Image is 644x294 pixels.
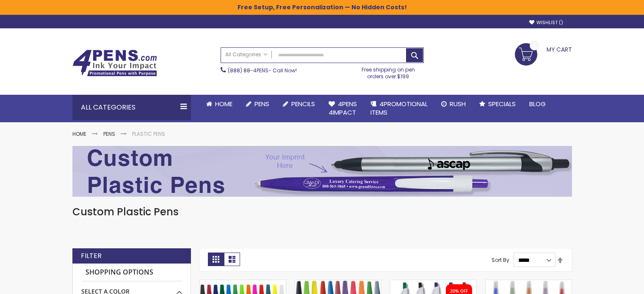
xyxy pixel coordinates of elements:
[72,49,157,77] img: 4Pens Custom Pens and Promotional Products
[322,95,364,122] a: 4Pens4impact
[208,253,224,266] strong: Grid
[228,67,297,74] span: - Call Now!
[434,95,473,113] a: Rush
[103,130,115,137] a: Pens
[473,95,522,113] a: Specials
[72,146,572,197] img: Plastic Pens
[370,99,428,117] span: 4PROMOTIONAL ITEMS
[254,99,269,108] span: Pens
[276,95,322,113] a: Pencils
[486,280,572,287] a: Belfast Translucent Value Stick Pen
[215,99,232,108] span: Home
[221,48,272,62] a: All Categories
[81,251,102,261] strong: Filter
[522,95,553,113] a: Blog
[390,280,476,287] a: Oak Pen Solid
[329,99,357,117] span: 4Pens 4impact
[72,130,86,137] a: Home
[450,99,466,108] span: Rush
[239,95,276,113] a: Pens
[353,63,424,80] div: Free shipping on pen orders over $199
[200,280,286,287] a: Belfast B Value Stick Pen
[81,264,182,282] strong: Shopping Options
[199,95,239,113] a: Home
[291,99,315,108] span: Pencils
[529,99,546,108] span: Blog
[72,95,191,120] div: All Categories
[529,19,563,26] a: Wishlist
[132,130,165,137] strong: Plastic Pens
[225,51,268,58] span: All Categories
[72,205,572,219] h1: Custom Plastic Pens
[492,256,509,264] label: Sort By
[488,99,516,108] span: Specials
[295,280,381,287] a: Belfast Value Stick Pen
[364,95,434,122] a: 4PROMOTIONALITEMS
[228,67,268,74] a: (888) 88-4PENS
